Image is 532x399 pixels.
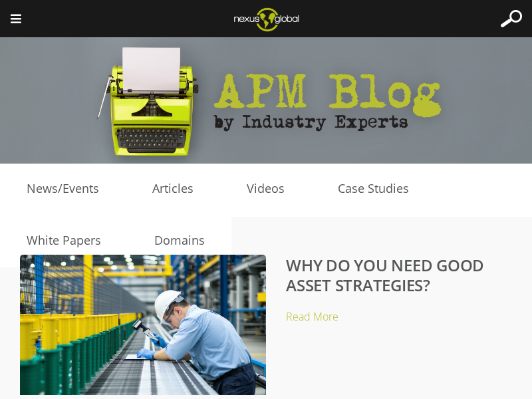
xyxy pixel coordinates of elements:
[311,179,436,199] a: Case Studies
[20,255,266,395] img: WHY DO YOU NEED GOOD ASSET STRATEGIES?
[220,179,311,199] a: Videos
[286,254,484,296] a: WHY DO YOU NEED GOOD ASSET STRATEGIES?
[286,309,338,324] a: Read More
[223,3,309,35] img: Nexus Global
[126,179,220,199] a: Articles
